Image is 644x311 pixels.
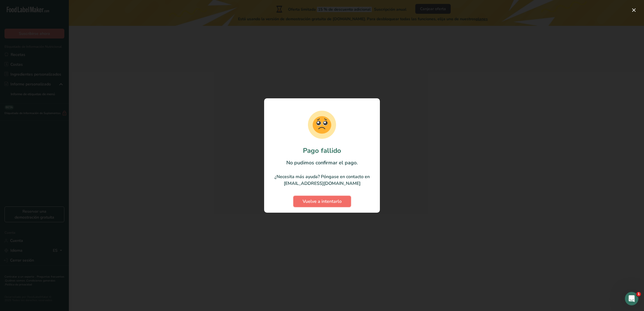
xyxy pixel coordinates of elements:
span: Vuelve a intentarlo [303,198,342,205]
p: ¿Necesita más ayuda? Póngase en contacto en [EMAIL_ADDRESS][DOMAIN_NAME] [270,173,374,187]
img: Pago fallido [308,111,336,139]
p: No pudimos confirmar el pago. [270,159,374,167]
iframe: Intercom live chat [625,292,638,305]
h1: Pago fallido [270,146,374,156]
button: Vuelve a intentarlo [293,196,351,207]
span: 1 [636,292,641,296]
